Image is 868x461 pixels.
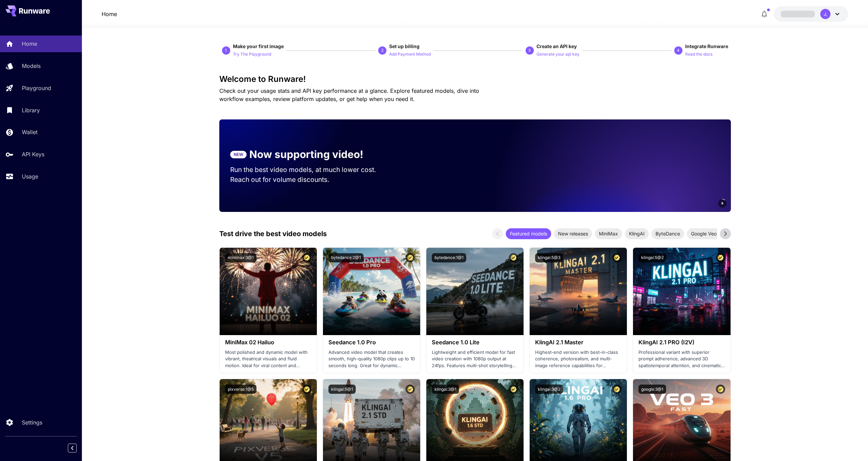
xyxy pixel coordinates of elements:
button: Certified Model – Vetted for best performance and includes a commercial license. [612,253,621,262]
span: ByteDance [651,230,684,237]
button: J, [774,6,848,22]
button: Certified Model – Vetted for best performance and includes a commercial license. [302,385,311,394]
img: alt [633,248,730,335]
p: Lightweight and efficient model for fast video creation with 1080p output at 24fps. Features mult... [432,349,518,369]
nav: breadcrumb [102,10,117,18]
button: klingai:5@2 [638,253,666,262]
span: Featured models [506,230,551,237]
button: klingai:5@3 [535,253,563,262]
p: Advanced video model that creates smooth, high-quality 1080p clips up to 10 seconds long. Great f... [328,349,415,369]
p: Add Payment Method [389,51,431,58]
button: Certified Model – Vetted for best performance and includes a commercial license. [716,385,725,394]
p: 2 [381,47,384,54]
img: alt [426,248,524,335]
span: Check out your usage stats and API key performance at a glance. Explore featured models, dive int... [219,87,479,102]
a: Home [102,10,117,18]
button: klingai:3@1 [432,385,459,394]
div: Google Veo [687,228,721,239]
button: Try The Playground [233,50,271,58]
p: Run the best video models, at much lower cost. [230,165,389,175]
h3: KlingAI 2.1 Master [535,339,621,346]
button: Read the docs [685,50,712,58]
span: Google Veo [687,230,721,237]
p: NEW [234,152,243,158]
span: New releases [554,230,592,237]
button: Generate your api key [536,50,579,58]
img: alt [530,248,627,335]
p: API Keys [22,150,44,158]
button: Certified Model – Vetted for best performance and includes a commercial license. [716,253,725,262]
div: KlingAI [625,228,649,239]
p: Professional variant with superior prompt adherence, advanced 3D spatiotemporal attention, and ci... [638,349,725,369]
h3: KlingAI 2.1 PRO (I2V) [638,339,725,346]
p: Generate your api key [536,51,579,58]
span: KlingAI [625,230,649,237]
button: klingai:5@1 [328,385,356,394]
button: klingai:3@2 [535,385,563,394]
button: Certified Model – Vetted for best performance and includes a commercial license. [612,385,621,394]
p: Wallet [22,128,38,136]
span: 6 [721,201,723,206]
div: Collapse sidebar [73,442,82,454]
div: ByteDance [651,228,684,239]
div: New releases [554,228,592,239]
div: MiniMax [595,228,622,239]
p: 1 [225,47,227,54]
p: Models [22,62,41,70]
div: J, [820,9,830,19]
button: Certified Model – Vetted for best performance and includes a commercial license. [406,385,415,394]
h3: MiniMax 02 Hailuo [225,339,311,346]
button: pixverse:1@5 [225,385,256,394]
button: Certified Model – Vetted for best performance and includes a commercial license. [406,253,415,262]
p: Home [22,40,37,48]
p: Usage [22,172,38,181]
div: Featured models [506,228,551,239]
p: Try The Playground [233,51,271,58]
button: Certified Model – Vetted for best performance and includes a commercial license. [509,385,518,394]
h3: Seedance 1.0 Lite [432,339,518,346]
p: 3 [528,47,531,54]
p: Test drive the best video models [219,229,327,239]
img: alt [323,248,420,335]
p: Reach out for volume discounts. [230,175,389,185]
h3: Welcome to Runware! [219,74,731,84]
img: alt [220,248,317,335]
button: minimax:3@1 [225,253,256,262]
p: Library [22,106,40,114]
span: MiniMax [595,230,622,237]
p: Read the docs [685,51,712,58]
button: Collapse sidebar [68,444,77,452]
button: google:3@1 [638,385,666,394]
button: bytedance:2@1 [328,253,364,262]
span: Set up billing [389,43,420,49]
span: Make your first image [233,43,284,49]
p: Settings [22,418,42,427]
p: Now supporting video! [249,147,363,162]
span: Create an API key [536,43,577,49]
p: Playground [22,84,51,92]
button: Certified Model – Vetted for best performance and includes a commercial license. [302,253,311,262]
p: Highest-end version with best-in-class coherence, photorealism, and multi-image reference capabil... [535,349,621,369]
button: bytedance:1@1 [432,253,466,262]
p: Most polished and dynamic model with vibrant, theatrical visuals and fluid motion. Ideal for vira... [225,349,311,369]
button: Certified Model – Vetted for best performance and includes a commercial license. [509,253,518,262]
button: Add Payment Method [389,50,431,58]
h3: Seedance 1.0 Pro [328,339,415,346]
p: 4 [677,47,679,54]
span: Integrate Runware [685,43,728,49]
